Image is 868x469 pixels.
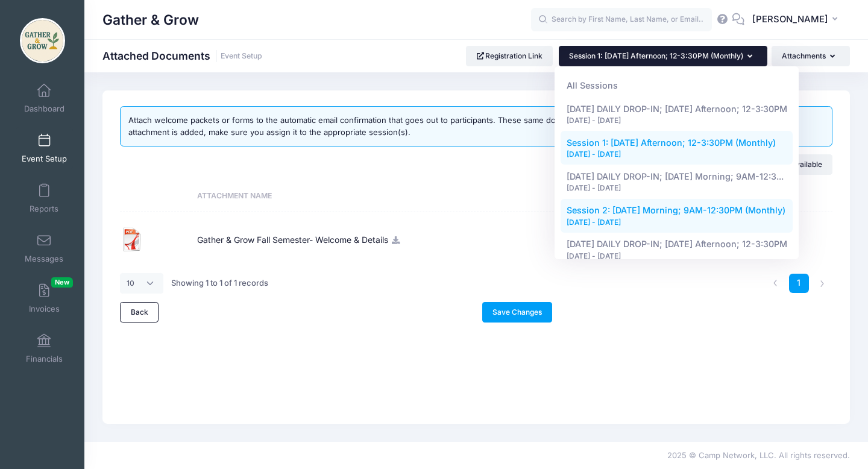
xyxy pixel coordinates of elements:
[567,171,784,181] span: [DATE] DAILY DROP-IN; [DATE] Morning; 9AM-12:3...
[567,115,787,126] div: [DATE] - [DATE]
[16,327,73,370] a: Financials
[482,302,553,323] a: Save Changes
[16,127,73,169] a: Event Setup
[20,18,65,63] img: Gather & Grow
[102,6,199,34] h1: Gather & Grow
[567,104,787,114] span: [DATE] DAILY DROP-IN; [DATE] Afternoon; 12-3:30PM
[16,277,73,319] a: InvoicesNew
[16,227,73,269] a: Messages
[221,52,262,61] a: Event Setup
[51,277,73,288] span: New
[22,154,67,164] span: Event Setup
[531,8,712,32] input: Search by First Name, Last Name, or Email...
[567,183,787,194] div: [DATE] - [DATE]
[772,46,850,66] button: Attachments
[26,354,63,364] span: Financials
[744,6,850,34] button: [PERSON_NAME]
[561,97,793,131] a: [DATE] DAILY DROP-IN; [DATE] Afternoon; 12-3:30PM [DATE] - [DATE]
[30,204,58,214] span: Reports
[561,131,793,165] a: Session 1: [DATE] Afternoon; 12-3:30PM (Monthly) [DATE] - [DATE]
[567,137,776,148] span: Session 1: [DATE] Afternoon; 12-3:30PM (Monthly)
[466,46,553,66] a: Registration Link
[197,222,388,254] span: Gather & Grow Fall Semester- Welcome & Details
[120,302,159,323] a: Back
[171,269,268,297] div: Showing 1 to 1 of 1 records
[789,274,809,294] a: 1
[567,239,787,250] span: [DATE] DAILY DROP-IN; [DATE] Afternoon; 12-3:30PM
[555,66,799,259] div: Session 1: [DATE] Afternoon; 12-3:30PM (Monthly)
[561,199,793,233] a: Session 2: [DATE] Morning; 9AM-12:30PM (Monthly) [DATE] - [DATE]
[561,233,793,266] a: [DATE] DAILY DROP-IN; [DATE] Afternoon; 12-3:30PM [DATE] - [DATE]
[191,181,761,212] th: Attachment Name: activate to sort column ascending
[102,49,262,62] h1: Attached Documents
[567,251,787,262] div: [DATE] - [DATE]
[120,106,832,146] div: Attach welcome packets or forms to the automatic email confirmation that goes out to participants...
[567,217,787,228] div: [DATE] - [DATE]
[667,450,850,460] span: 2025 © Camp Network, LLC. All rights reserved.
[567,205,785,215] span: Session 2: [DATE] Morning; 9AM-12:30PM (Monthly)
[561,165,793,199] a: [DATE] DAILY DROP-IN; [DATE] Morning; 9AM-12:3... [DATE] - [DATE]
[16,177,73,219] a: Reports
[569,51,743,60] span: Session 1: [DATE] Afternoon; 12-3:30PM (Monthly)
[752,13,828,26] span: [PERSON_NAME]
[559,46,767,66] button: Session 1: [DATE] Afternoon; 12-3:30PM (Monthly)
[16,77,73,119] a: Dashboard
[25,254,63,264] span: Messages
[567,149,787,160] div: [DATE] - [DATE]
[24,104,64,114] span: Dashboard
[29,304,60,314] span: Invoices
[561,74,793,97] a: All Sessions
